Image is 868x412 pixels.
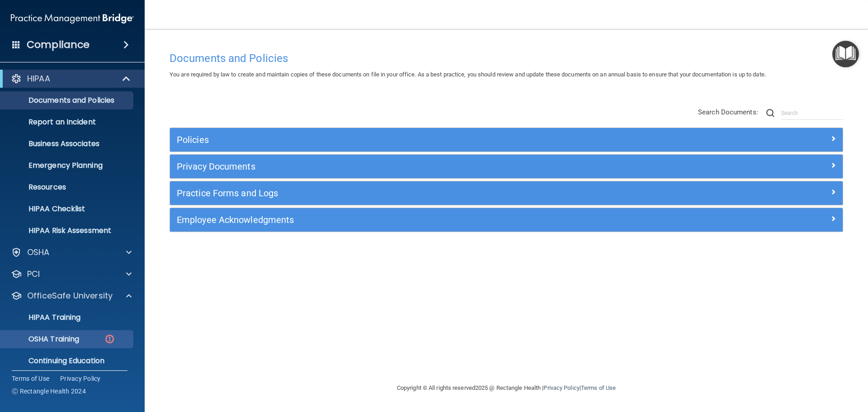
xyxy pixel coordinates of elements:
[11,73,131,84] a: HIPAA
[177,161,668,171] h5: Privacy Documents
[27,247,50,258] p: OSHA
[177,159,836,174] a: Privacy Documents
[12,387,86,396] span: Ⓒ Rectangle Health 2024
[698,108,758,116] span: Search Documents:
[766,109,774,117] img: ic-search.3b580494.png
[104,333,115,345] img: danger-circle.6113f641.png
[177,186,836,200] a: Practice Forms and Logs
[832,41,859,67] button: Open Resource Center
[27,269,40,279] p: PCI
[27,290,113,301] p: OfficeSafe University
[11,269,132,279] a: PCI
[6,161,129,170] p: Emergency Planning
[781,106,843,120] input: Search
[6,356,129,365] p: Continuing Education
[6,335,79,344] p: OSHA Training
[543,384,579,391] a: Privacy Policy
[6,204,129,213] p: HIPAA Checklist
[12,374,49,383] a: Terms of Use
[11,247,132,258] a: OSHA
[11,290,132,301] a: OfficeSafe University
[6,139,129,148] p: Business Associates
[341,374,671,403] div: Copyright © All rights reserved 2025 @ Rectangle Health | |
[6,96,129,105] p: Documents and Policies
[170,52,843,64] h4: Documents and Policies
[60,374,101,383] a: Privacy Policy
[177,133,836,147] a: Policies
[177,188,668,198] h5: Practice Forms and Logs
[177,213,836,227] a: Employee Acknowledgments
[27,38,90,51] h4: Compliance
[581,384,616,391] a: Terms of Use
[170,71,766,78] span: You are required by law to create and maintain copies of these documents on file in your office. ...
[6,313,80,322] p: HIPAA Training
[6,118,129,127] p: Report an Incident
[6,226,129,235] p: HIPAA Risk Assessment
[177,135,668,145] h5: Policies
[11,9,134,28] img: PMB logo
[6,183,129,192] p: Resources
[27,73,50,84] p: HIPAA
[177,215,668,225] h5: Employee Acknowledgments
